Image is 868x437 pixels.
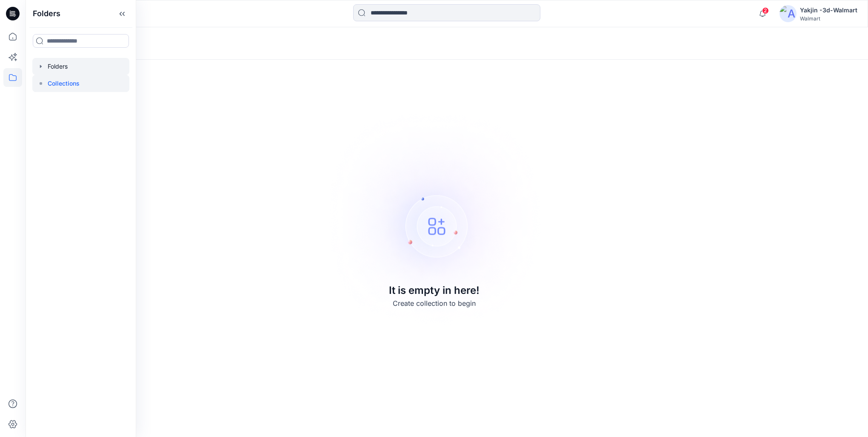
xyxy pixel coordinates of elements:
[800,5,857,15] div: Yakjin -3d-Walmart
[393,298,476,308] p: Create collection to begin
[800,15,857,22] div: Walmart
[389,282,480,298] p: It is empty in here!
[762,7,769,14] span: 2
[315,100,553,338] img: Empty collections page
[779,5,797,22] img: avatar
[48,78,80,89] p: Collections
